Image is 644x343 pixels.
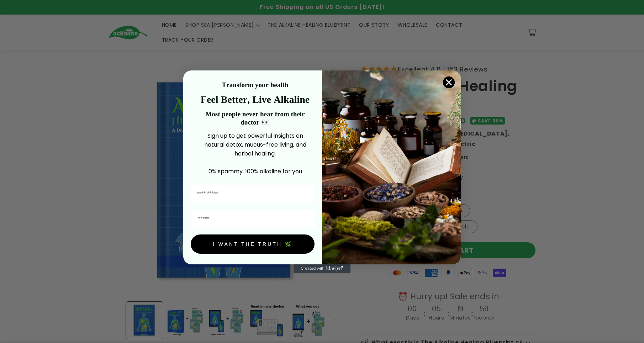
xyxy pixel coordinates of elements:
strong: Most people never hear from their doctor 👀 [205,110,305,126]
strong: Feel Better, Live Alkaline [201,94,310,105]
p: Sign up to get powerful insights on natural detox, mucus-free living, and herbal healing. [196,131,315,158]
strong: Transform your health [222,81,289,89]
input: First Name [191,185,315,203]
img: 4a4a186a-b914-4224-87c7-990d8ecc9bca.jpeg [322,70,461,264]
a: Created with Klaviyo - opens in a new tab [294,264,350,273]
button: I WANT THE TRUTH 🌿 [191,234,315,254]
input: Email [192,210,315,228]
button: Close dialog [443,76,455,89]
p: 0% spammy. 100% alkaline for you [196,167,315,176]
